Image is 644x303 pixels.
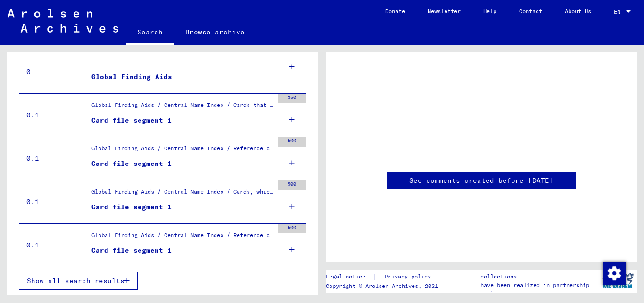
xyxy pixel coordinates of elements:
a: Browse archive [174,21,256,43]
div: Card file segment 1 [91,159,172,169]
div: 500 [278,180,306,190]
div: Change consent [603,262,625,284]
td: 0.1 [19,137,84,180]
div: 500 [278,137,306,147]
span: Show all search results [27,277,124,285]
img: yv_logo.png [600,269,636,293]
div: 350 [278,94,306,103]
a: Legal notice [326,272,373,282]
div: Global Finding Aids [91,72,172,82]
td: 0 [19,50,84,93]
div: | [326,272,442,282]
div: Global Finding Aids / Central Name Index / Cards, which have been separated just before or during... [91,188,273,201]
div: Card file segment 1 [91,115,172,125]
p: have been realized in partnership with [480,281,598,298]
td: 0.1 [19,93,84,137]
img: Change consent [603,262,626,285]
td: 0.1 [19,180,84,223]
div: Card file segment 1 [91,202,172,212]
div: Global Finding Aids / Central Name Index / Reference cards phonetically ordered, which could not ... [91,231,273,244]
div: Card file segment 1 [91,246,172,255]
a: See comments created before [DATE] [409,176,553,186]
a: Privacy policy [377,272,442,282]
p: The Arolsen Archives online collections [480,264,598,281]
span: EN [614,8,624,15]
div: Global Finding Aids / Central Name Index / Cards that have been scanned during first sequential m... [91,101,273,114]
img: Arolsen_neg.svg [8,9,118,33]
a: Search [126,21,174,45]
p: Copyright © Arolsen Archives, 2021 [326,282,442,290]
button: Show all search results [19,272,138,290]
div: 500 [278,224,306,233]
div: Global Finding Aids / Central Name Index / Reference cards and originals, which have been discove... [91,144,273,157]
td: 0.1 [19,223,84,267]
